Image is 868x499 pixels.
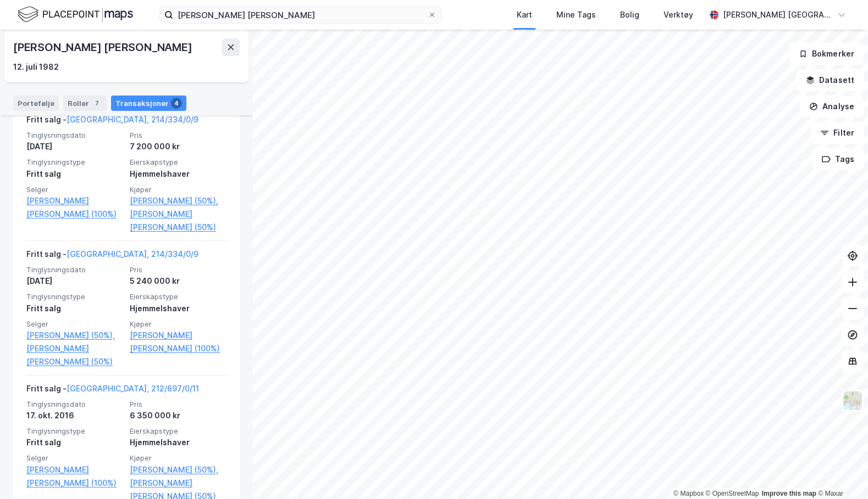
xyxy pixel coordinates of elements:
[797,69,864,91] button: Datasett
[762,490,816,497] a: Improve this map
[26,319,123,329] span: Selger
[813,446,868,499] div: Kontrollprogram for chat
[130,463,226,476] a: [PERSON_NAME] (50%),
[26,409,123,422] div: 17. okt. 2016
[18,5,133,24] img: logo.f888ab2527a4732fd821a326f86c7f29.svg
[673,490,704,497] a: Mapbox
[723,8,833,21] div: [PERSON_NAME] [GEOGRAPHIC_DATA]
[130,319,226,329] span: Kjøper
[26,274,123,288] div: [DATE]
[67,384,199,393] a: [GEOGRAPHIC_DATA], 212/697/0/11
[26,265,123,274] span: Tinglysningsdato
[13,38,195,56] div: [PERSON_NAME] [PERSON_NAME]
[26,427,123,436] span: Tinglysningstype
[111,96,186,111] div: Transaksjoner
[26,302,123,315] div: Fritt salg
[130,329,226,355] a: [PERSON_NAME] [PERSON_NAME] (100%)
[67,115,198,124] a: [GEOGRAPHIC_DATA], 214/334/0/9
[26,292,123,301] span: Tinglysningstype
[26,131,123,140] span: Tinglysningsdato
[130,292,226,301] span: Eierskapstype
[620,8,639,21] div: Bolig
[811,122,864,144] button: Filter
[813,446,868,499] iframe: Chat Widget
[130,302,226,315] div: Hjemmelshaver
[130,140,226,153] div: 7 200 000 kr
[26,167,123,181] div: Fritt salg
[130,274,226,288] div: 5 240 000 kr
[173,7,428,23] input: Søk på adresse, matrikkel, gårdeiere, leietakere eller personer
[130,194,226,208] a: [PERSON_NAME] (50%),
[812,148,864,170] button: Tags
[130,167,226,181] div: Hjemmelshaver
[26,185,123,194] span: Selger
[171,98,182,109] div: 4
[67,249,198,259] a: [GEOGRAPHIC_DATA], 214/334/0/9
[26,463,123,490] a: [PERSON_NAME] [PERSON_NAME] (100%)
[130,158,226,167] span: Eierskapstype
[26,329,123,342] a: [PERSON_NAME] (50%),
[26,248,198,265] div: Fritt salg -
[706,490,759,497] a: OpenStreetMap
[556,8,596,21] div: Mine Tags
[130,131,226,140] span: Pris
[800,96,864,117] button: Analyse
[26,400,123,409] span: Tinglysningsdato
[26,436,123,449] div: Fritt salg
[130,427,226,436] span: Eierskapstype
[130,436,226,449] div: Hjemmelshaver
[26,113,198,131] div: Fritt salg -
[789,43,864,65] button: Bokmerker
[13,60,59,74] div: 12. juli 1982
[26,194,123,221] a: [PERSON_NAME] [PERSON_NAME] (100%)
[130,409,226,422] div: 6 350 000 kr
[842,390,863,411] img: Z
[26,382,199,400] div: Fritt salg -
[26,342,123,368] a: [PERSON_NAME] [PERSON_NAME] (50%)
[26,140,123,153] div: [DATE]
[130,265,226,274] span: Pris
[517,8,532,21] div: Kart
[130,208,226,234] a: [PERSON_NAME] [PERSON_NAME] (50%)
[26,158,123,167] span: Tinglysningstype
[91,98,102,109] div: 7
[63,96,107,111] div: Roller
[26,453,123,463] span: Selger
[130,185,226,194] span: Kjøper
[664,8,693,21] div: Verktøy
[13,96,59,111] div: Portefølje
[130,453,226,463] span: Kjøper
[130,400,226,409] span: Pris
